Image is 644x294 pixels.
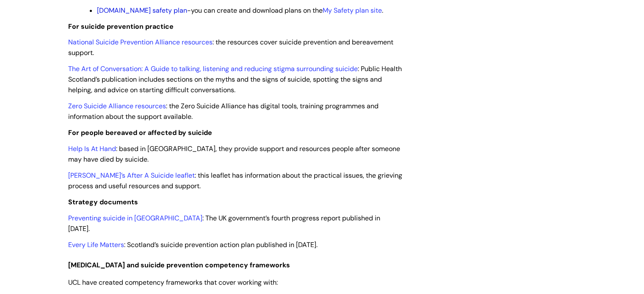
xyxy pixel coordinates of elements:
[68,38,213,47] a: National Suicide Prevention Alliance resources
[68,240,124,249] a: Every Life Matters
[68,240,318,249] span: : Scotland’s suicide prevention action plan published in [DATE].
[323,6,382,15] a: My Safety plan site
[68,22,174,31] span: For suicide prevention practice
[68,144,400,164] span: : based in [GEOGRAPHIC_DATA], they provide support and resources people after someone may have di...
[191,6,383,15] span: you can create and download plans on the .
[97,6,383,15] span: -
[68,38,393,57] span: : the resources cover suicide prevention and bereavement support.
[68,278,278,287] span: UCL have created competency frameworks that cover working with:
[68,64,402,94] span: : Public Health Scotland’s publication includes sections on the myths and the signs of suicide, s...
[68,214,202,223] a: Preventing suicide in [GEOGRAPHIC_DATA]
[68,198,138,206] span: Strategy documents
[68,102,379,121] span: : the Zero Suicide Alliance has digital tools, training programmes and information about the supp...
[68,64,358,73] a: The Art of Conversation: A Guide to talking, listening and reducing stigma surrounding suicide
[68,214,380,233] span: : The UK government’s fourth progress report published in [DATE].
[68,144,116,153] a: Help Is At Hand
[68,128,212,137] span: For people bereaved or affected by suicide
[68,171,402,190] span: : this leaflet has information about the practical issues, the grieving process and useful resour...
[68,102,166,110] a: Zero Suicide Alliance resources
[97,6,187,15] a: [DOMAIN_NAME] safety plan
[68,261,290,269] span: [MEDICAL_DATA] and suicide prevention competency frameworks
[68,171,195,180] a: [PERSON_NAME]’s After A Suicide leaflet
